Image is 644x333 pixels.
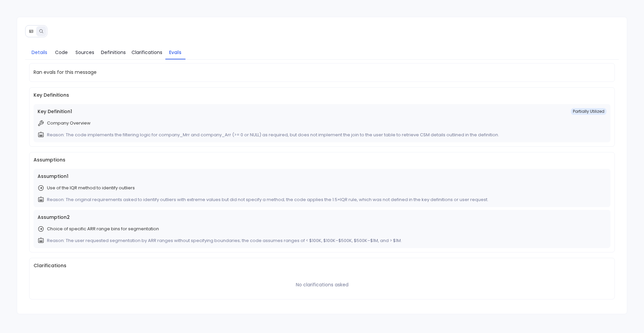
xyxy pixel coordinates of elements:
[34,92,611,99] span: Key Definitions
[47,132,499,138] p: Reason: The code implements the filtering logic for company_Mrr and company_Arr (>= 0 or NULL) as...
[38,214,607,221] span: Assumption 2
[32,49,47,56] span: Details
[101,49,126,56] span: Definitions
[47,185,135,191] p: Use of the IQR method to identify outliers
[55,49,68,56] span: Code
[75,49,94,56] span: Sources
[169,49,181,56] span: Evals
[47,120,91,127] p: Company Overview
[47,196,488,203] p: Reason: The original requirements asked to identify outliers with extreme values but did not spec...
[571,108,606,115] span: Partially Utilized
[47,237,402,244] p: Reason: The user requested segmentation by ARR ranges without specifying boundaries; the code ass...
[131,49,162,56] span: Clarifications
[34,262,611,269] span: Clarifications
[47,226,159,232] p: Choice of specific ARR range bins for segmentation
[38,173,607,180] span: Assumption 1
[296,281,348,288] div: No clarifications asked
[38,108,72,115] span: Key Definition 1
[34,156,611,163] span: Assumptions
[34,69,97,76] span: Ran evals for this message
